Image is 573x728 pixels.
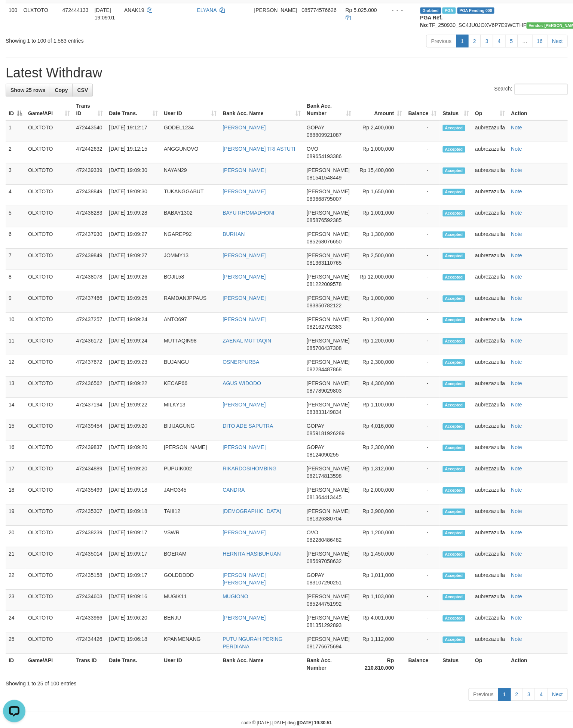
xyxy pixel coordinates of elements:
td: - [405,227,439,249]
td: - [405,142,439,163]
a: Note [511,572,522,578]
a: Note [511,423,522,429]
a: [PERSON_NAME] [223,274,266,280]
td: JAHO345 [161,483,220,504]
td: [DATE] 19:09:24 [106,334,161,355]
a: [PERSON_NAME] [223,529,266,535]
td: 16 [6,440,25,462]
td: [DATE] 19:09:20 [106,462,161,483]
td: Rp 2,300,000 [354,355,405,377]
span: Copy 082174813598 to clipboard [307,473,341,479]
span: [PERSON_NAME] [307,167,350,173]
td: [DATE] 19:09:18 [106,483,161,504]
span: Copy 088809921087 to clipboard [307,132,341,138]
a: Note [511,508,522,514]
td: OLXTOTO [25,206,73,227]
td: aubrezazulfa [472,185,508,206]
td: [DATE] 19:09:23 [106,355,161,377]
td: Rp 2,500,000 [354,249,405,270]
td: - [405,120,439,142]
span: Accepted [442,253,465,259]
span: [PERSON_NAME] [307,295,350,301]
td: BOJIL58 [161,270,220,291]
a: ZAENAL MUTTAQIN [223,338,271,344]
span: GOPAY [307,423,324,429]
td: - [405,398,439,419]
span: Accepted [442,317,465,323]
td: aubrezazulfa [472,227,508,249]
td: - [405,483,439,504]
td: 472442632 [73,142,106,163]
td: ANGGUNOVO [161,142,220,163]
th: Status: activate to sort column ascending [439,99,472,120]
td: - [405,249,439,270]
span: ANAK19 [124,7,144,13]
label: Search: [494,84,567,95]
th: ID: activate to sort column descending [6,99,25,120]
td: [DATE] 19:09:22 [106,377,161,398]
td: 14 [6,398,25,419]
td: aubrezazulfa [472,270,508,291]
a: Note [511,188,522,194]
span: Copy 089668795007 to clipboard [307,196,341,202]
td: [DATE] 19:09:20 [106,440,161,462]
span: Copy 085268076650 to clipboard [307,239,341,245]
a: Note [511,274,522,280]
span: Copy 083833149834 to clipboard [307,409,341,415]
td: Rp 1,200,000 [354,334,405,355]
td: 472437672 [73,355,106,377]
a: OSNERPURBA [223,359,259,365]
td: OLXTOTO [25,483,73,504]
td: aubrezazulfa [472,419,508,440]
td: [DATE] 19:09:20 [106,419,161,440]
a: Previous [468,688,498,701]
td: 9 [6,291,25,313]
td: - [405,355,439,377]
td: 15 [6,419,25,440]
td: NGAREP92 [161,227,220,249]
a: Note [511,636,522,642]
span: Accepted [442,381,465,387]
span: Accepted [442,402,465,408]
td: 12 [6,355,25,377]
span: GOPAY [307,125,324,130]
td: KECAP66 [161,377,220,398]
a: [PERSON_NAME] [223,316,266,322]
td: Rp 1,300,000 [354,227,405,249]
td: Rp 1,000,000 [354,291,405,313]
a: [PERSON_NAME] [223,444,266,450]
td: 7 [6,249,25,270]
a: Note [511,487,522,493]
td: OLXTOTO [25,377,73,398]
div: Showing 1 to 100 of 1,583 entries [6,34,233,44]
span: [PERSON_NAME] [307,252,350,258]
td: [PERSON_NAME] [161,440,220,462]
td: Rp 15,400,000 [354,163,405,185]
a: [PERSON_NAME] [223,188,266,194]
td: 472435499 [73,483,106,504]
span: Copy 081541548449 to clipboard [307,175,341,181]
td: - [405,334,439,355]
a: BURHAN [223,231,245,237]
th: Bank Acc. Number: activate to sort column ascending [304,99,354,120]
a: Note [511,444,522,450]
td: BUJANGU [161,355,220,377]
a: Note [511,529,522,535]
span: Copy [55,87,68,93]
span: Copy 08124090255 to clipboard [307,452,339,458]
td: OLXTOTO [25,185,73,206]
span: Copy 082284487868 to clipboard [307,366,341,372]
td: 2 [6,142,25,163]
td: Rp 1,312,000 [354,462,405,483]
button: Open LiveChat chat widget [3,3,25,25]
td: 100 [6,3,20,32]
td: 472443540 [73,120,106,142]
a: Note [511,615,522,621]
a: BAYU RHOMADHONI [223,210,274,216]
td: 17 [6,462,25,483]
a: 3 [523,688,535,701]
a: 4 [534,688,547,701]
span: Accepted [442,168,465,174]
th: Balance: activate to sort column ascending [405,99,439,120]
td: 11 [6,334,25,355]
